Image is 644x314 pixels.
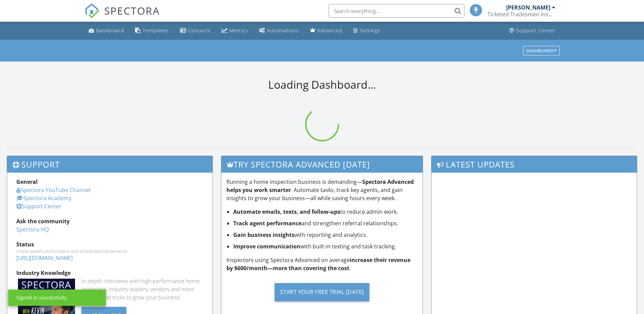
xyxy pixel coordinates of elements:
[226,256,410,272] strong: increase their revenue by $600/month—more than covering the cost
[360,27,380,34] div: Settings
[233,220,301,227] strong: Track agent performance
[275,283,369,301] div: Start Your Free Trial [DATE]
[132,24,172,37] a: Templates
[229,27,248,34] div: Metrics
[226,178,418,202] p: Running a home inspection business is demanding— . Automate tasks, track key agents, and gain ins...
[523,46,560,55] button: Dashboards
[86,24,127,37] a: Dashboard
[350,24,383,37] a: Settings
[16,248,203,254] div: Check system performance and scheduled maintenance.
[233,208,340,215] strong: Automate emails, texts, and follow-ups
[104,3,160,18] span: SPECTORA
[307,24,345,37] a: Advanced
[16,254,73,262] a: [URL][DOMAIN_NAME]
[431,156,637,173] h3: Latest Updates
[16,240,203,248] div: Status
[16,226,49,233] a: Spectora HQ
[317,27,342,34] div: Advanced
[233,231,418,239] li: with reporting and analytics.
[233,242,418,250] li: with built-in texting and task tracking.
[329,4,464,18] input: Search everything...
[177,24,213,37] a: Contacts
[226,278,418,307] a: Start Your Free Trial [DATE]
[221,156,423,173] h3: Try spectora advanced [DATE]
[85,9,160,23] a: SPECTORA
[16,203,61,210] a: Support Center
[16,294,68,301] div: Signed in successfully.
[143,27,169,34] div: Templates
[16,186,91,194] a: Spectora YouTube Channel
[487,11,555,18] div: Ticketed Tradesmen Inspections Group
[85,3,99,18] img: The Best Home Inspection Software - Spectora
[16,194,71,202] a: Spectora Academy
[233,231,294,239] strong: Gain business insights
[506,4,550,11] div: [PERSON_NAME]
[507,24,558,37] a: Support Center
[7,156,213,173] h3: Support
[267,27,299,34] div: Automations
[96,27,124,34] div: Dashboard
[16,217,203,225] div: Ask the community
[16,178,38,186] strong: General
[233,243,300,250] strong: Improve communication
[226,178,414,194] strong: Spectora Advanced helps you work smarter
[226,256,418,272] p: Inspectors using Spectora Advanced on average .
[188,27,210,34] div: Contacts
[516,27,556,34] div: Support Center
[16,269,203,277] div: Industry Knowledge
[233,208,418,216] li: to reduce admin work.
[81,277,203,301] div: In-depth interviews with high-performance home inspectors, industry leaders, vendors and more. Ge...
[233,219,418,227] li: and strengthen referral relationships.
[219,24,251,37] a: Metrics
[526,48,557,53] div: Dashboards
[256,24,302,37] a: Automations (Basic)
